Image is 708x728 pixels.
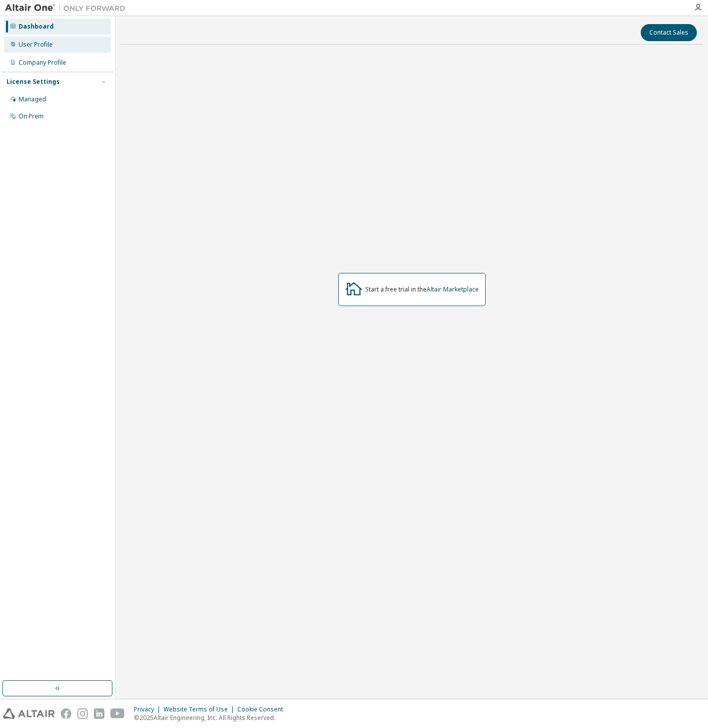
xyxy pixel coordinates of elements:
[164,705,237,713] div: Website Terms of Use
[366,285,479,294] div: Start a free trial in the
[19,59,66,67] div: Company Profile
[110,708,125,719] img: youtube.svg
[77,708,88,719] img: instagram.svg
[134,713,289,722] p: © 2025 Altair Engineering, Inc. All Rights Reserved.
[19,23,54,31] div: Dashboard
[61,708,71,719] img: facebook.svg
[19,95,46,103] div: Managed
[641,24,697,41] button: Contact Sales
[237,705,289,713] div: Cookie Consent
[94,708,104,719] img: linkedin.svg
[19,112,44,120] div: On Prem
[19,41,53,49] div: User Profile
[427,285,479,294] a: Altair Marketplace
[5,3,130,13] img: Altair One
[134,705,164,713] div: Privacy
[7,78,60,86] div: License Settings
[3,708,55,719] img: altair_logo.svg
